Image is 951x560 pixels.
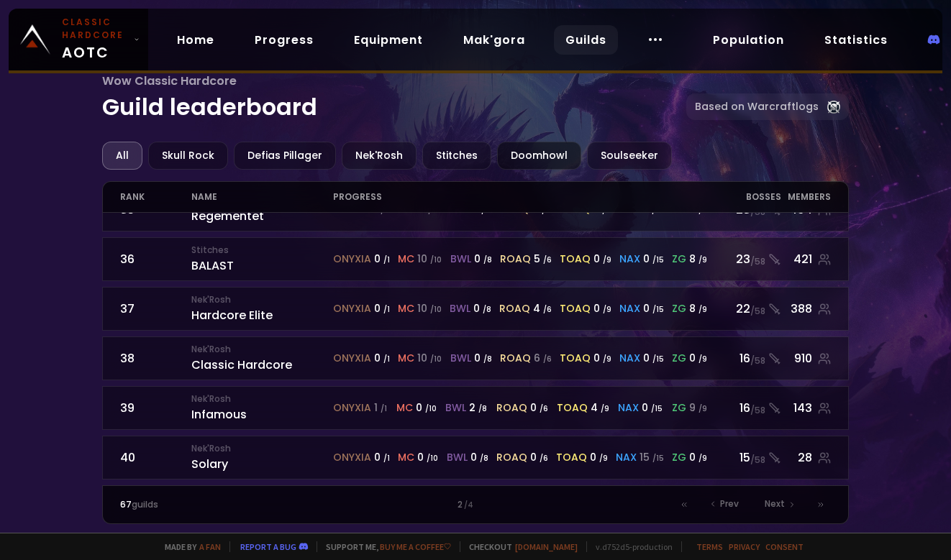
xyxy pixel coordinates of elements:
span: zg [672,400,686,416]
small: / 6 [540,403,548,414]
div: 2 [469,400,487,416]
div: Soulseeker [587,142,672,170]
div: 0 [590,450,608,465]
span: roaq [500,252,531,267]
a: 36StitchesBALASTonyxia 0 /1mc 10 /10bwl 0 /8roaq 5 /6toaq 0 /9nax 0 /15zg 8 /923/58421 [102,237,849,281]
span: roaq [499,301,530,316]
small: / 10 [430,304,442,315]
div: 5 [534,252,552,267]
span: roaq [496,400,527,416]
small: / 15 [651,403,663,414]
div: 6 [534,351,552,366]
span: zg [672,351,686,366]
span: onyxia [333,252,371,267]
div: 0 [642,400,663,416]
a: Statistics [813,25,899,55]
div: 0 [530,450,548,465]
div: 9 [689,400,707,416]
small: / 15 [652,254,664,265]
div: 0 [474,351,492,366]
a: 39Nek'RoshInfamousonyxia 1 /1mc 0 /10bwl 2 /8roaq 0 /6toaq 4 /9nax 0 /15zg 9 /916/58143 [102,386,849,430]
div: 910 [781,349,831,367]
div: Nek'Rosh [342,142,417,170]
a: Equipment [342,25,434,55]
small: / 15 [652,453,664,464]
span: nax [618,400,639,416]
span: Wow Classic Hardcore [102,72,686,90]
small: / 10 [430,354,442,364]
small: / 58 [750,454,765,467]
small: / 8 [483,254,492,265]
span: bwl [450,301,470,316]
div: Hardcore Elite [191,293,334,324]
div: 28 [781,449,831,467]
span: mc [398,450,414,465]
small: / 9 [699,403,707,414]
span: bwl [450,252,471,267]
div: Solary [191,442,334,473]
small: / 8 [483,354,492,364]
div: 0 [374,351,390,366]
small: / 58 [750,305,765,318]
small: Nek'Rosh [191,293,334,306]
span: toaq [560,351,591,366]
div: Infamous [191,393,334,423]
div: rank [120,182,191,212]
div: Stitches [422,142,491,170]
div: 16 [724,399,781,417]
div: 0 [374,301,390,316]
small: / 9 [603,304,611,315]
span: onyxia [333,301,371,316]
small: / 9 [699,304,707,315]
div: 0 [374,252,390,267]
span: onyxia [333,400,371,416]
div: 0 [416,400,437,416]
span: nax [619,301,640,316]
div: 15 [640,450,664,465]
div: 0 [593,301,611,316]
div: BALAST [191,244,334,275]
a: 38Nek'RoshClassic Hardcoreonyxia 0 /1mc 10 /10bwl 0 /8roaq 6 /6toaq 0 /9nax 0 /15zg 0 /916/58910 [102,336,849,380]
div: 0 [417,450,438,465]
a: Mak'gora [452,25,537,55]
span: Support me, [317,541,451,552]
span: 67 [120,498,132,510]
small: / 6 [543,254,552,265]
a: Terms [696,541,723,552]
div: Skull Rock [148,142,228,170]
small: Stitches [191,244,334,257]
div: 40 [120,449,191,467]
small: / 9 [699,354,707,364]
span: mc [398,252,414,267]
div: 0 [593,351,611,366]
small: / 1 [383,453,390,464]
a: a fan [199,541,221,552]
span: zg [672,450,686,465]
small: / 9 [699,453,707,464]
span: Checkout [460,541,578,552]
span: onyxia [333,351,371,366]
div: 421 [781,250,831,268]
small: / 15 [652,354,664,364]
div: Defias Pillager [234,142,336,170]
div: 8 [689,301,707,316]
small: / 6 [543,304,552,315]
small: / 8 [483,304,491,315]
div: 4 [533,301,552,316]
span: toaq [560,301,591,316]
small: / 9 [603,254,611,265]
a: 37Nek'RoshHardcore Eliteonyxia 0 /1mc 10 /10bwl 0 /8roaq 4 /6toaq 0 /9nax 0 /15zg 8 /922/58388 [102,287,849,331]
span: roaq [496,450,527,465]
span: roaq [500,351,531,366]
div: 143 [781,399,831,417]
div: 8 [689,252,707,267]
div: 23 [724,250,781,268]
small: / 9 [603,354,611,364]
span: nax [619,252,640,267]
div: guilds [120,498,298,511]
div: 10 [417,301,442,316]
small: / 1 [383,354,390,364]
div: 36 [120,250,191,268]
div: 1 [374,400,387,416]
span: toaq [560,252,591,267]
